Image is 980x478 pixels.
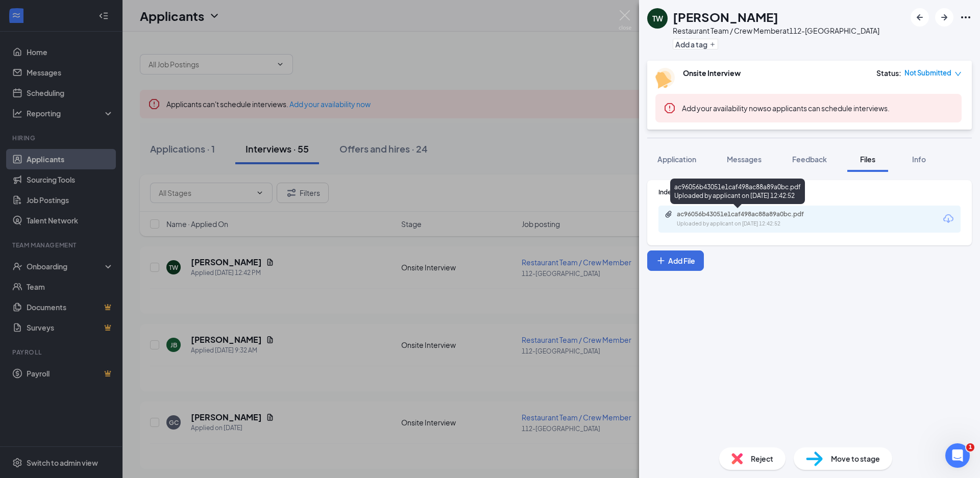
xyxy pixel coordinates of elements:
[677,220,830,228] div: Uploaded by applicant on [DATE] 12:42:52
[673,39,718,49] button: PlusAdd a tag
[914,11,926,23] svg: ArrowLeftNew
[912,155,926,164] span: Info
[966,443,974,451] span: 1
[656,256,666,266] svg: Plus
[938,11,950,23] svg: ArrowRight
[831,453,880,464] span: Move to stage
[670,179,805,204] div: ac96056b43051e1caf498ac88a89a0bc.pdf Uploaded by applicant on [DATE] 12:42:52
[935,8,953,27] button: ArrowRight
[942,213,954,225] svg: Download
[673,8,778,26] h1: [PERSON_NAME]
[709,41,716,47] svg: Plus
[792,155,827,164] span: Feedback
[658,188,961,196] div: Indeed Resume
[652,13,663,23] div: TW
[665,210,830,228] a: Paperclipac96056b43051e1caf498ac88a89a0bc.pdfUploaded by applicant on [DATE] 12:42:52
[657,155,696,164] span: Application
[664,102,676,114] svg: Error
[960,11,972,23] svg: Ellipses
[727,155,762,164] span: Messages
[911,8,929,27] button: ArrowLeftNew
[876,68,901,78] div: Status :
[647,250,704,271] button: Add FilePlus
[677,210,820,218] div: ac96056b43051e1caf498ac88a89a0bc.pdf
[904,68,951,78] span: Not Submitted
[751,453,773,464] span: Reject
[945,443,970,468] iframe: Intercom live chat
[682,104,890,113] span: so applicants can schedule interviews.
[665,210,673,218] svg: Paperclip
[673,26,879,36] div: Restaurant Team / Crew Member at 112-[GEOGRAPHIC_DATA]
[954,70,962,78] span: down
[860,155,875,164] span: Files
[683,68,741,78] b: Onsite Interview
[682,103,763,113] button: Add your availability now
